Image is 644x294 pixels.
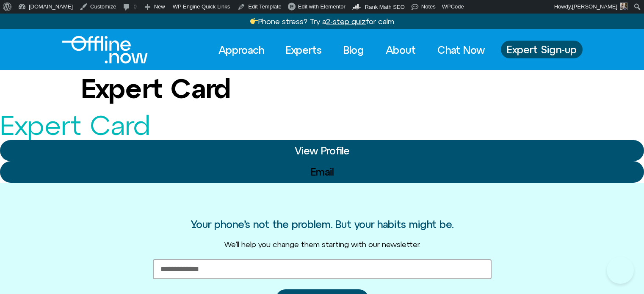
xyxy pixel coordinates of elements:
span: View Profile [295,145,350,156]
a: Phone stress? Try a2-step quizfor calm [250,17,395,26]
span: Rank Math SEO [365,4,405,10]
a: Chat Now [430,41,492,59]
h3: Your phone’s not the problem. But your habits might be. [191,219,453,230]
a: Expert Sign-up [501,41,583,58]
span: Expert Sign-up [507,44,577,55]
div: Logo [62,36,133,63]
a: Approach [211,41,272,59]
u: 2-step quiz [326,17,366,26]
nav: Menu [211,41,492,59]
a: Experts [278,41,329,59]
span: We’ll help you change them starting with our newsletter. [224,240,420,249]
span: Email [311,166,334,177]
h1: Expert Card [81,74,564,103]
img: 👉 [250,17,258,25]
span: Edit with Elementor [298,3,345,10]
a: About [378,41,423,59]
span: [PERSON_NAME] [572,3,617,10]
iframe: Botpress [607,257,634,284]
img: offline.now [62,36,148,63]
a: Blog [336,41,372,59]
